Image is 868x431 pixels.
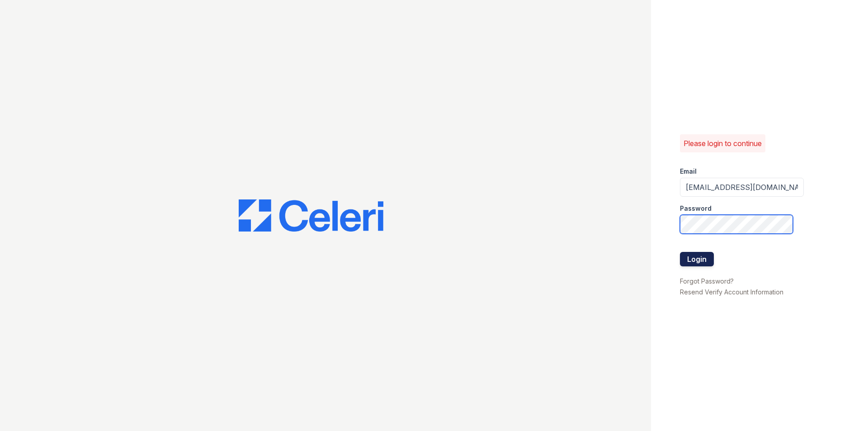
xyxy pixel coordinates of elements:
button: Login [680,252,714,266]
a: Forgot Password? [680,277,734,285]
p: Please login to continue [684,138,762,149]
label: Email [680,167,697,176]
label: Password [680,204,712,213]
a: Resend Verify Account Information [680,288,783,296]
img: CE_Logo_Blue-a8612792a0a2168367f1c8372b55b34899dd931a85d93a1a3d3e32e68fde9ad4.png [239,199,383,232]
